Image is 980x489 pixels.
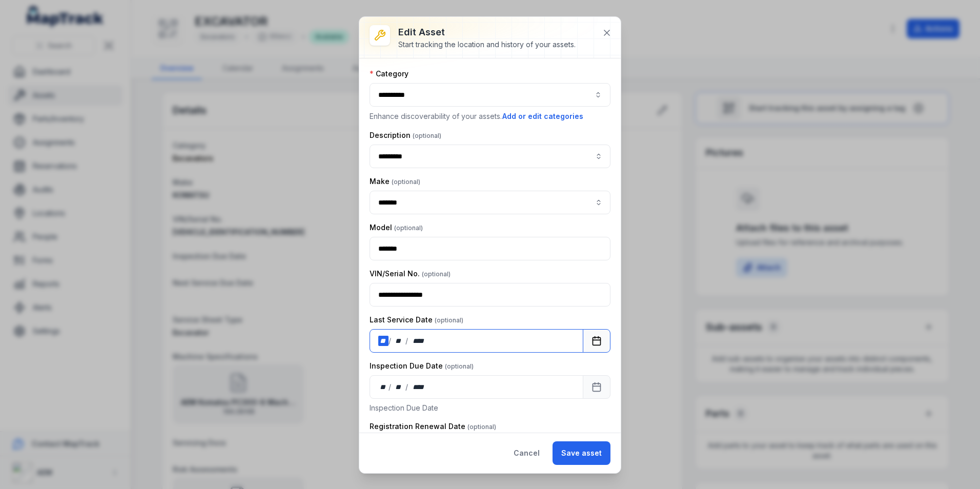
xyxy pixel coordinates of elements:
[370,130,441,140] label: Description
[392,336,406,346] div: month,
[378,336,389,346] div: day,
[409,336,428,346] div: year,
[583,329,610,353] button: Calendar
[370,145,610,168] input: asset-edit:description-label
[398,25,576,39] h3: Edit asset
[370,191,610,214] input: asset-edit:cf[8261eee4-602e-4976-b39b-47b762924e3f]-label
[505,441,548,465] button: Cancel
[409,382,428,392] div: year,
[370,222,423,233] label: Model
[370,69,409,79] label: Category
[370,176,420,187] label: Make
[378,382,389,392] div: day,
[392,382,406,392] div: month,
[389,382,392,392] div: /
[405,382,409,392] div: /
[370,421,496,432] label: Registration Renewal Date
[583,375,610,399] button: Calendar
[398,39,576,50] div: Start tracking the location and history of your assets.
[370,361,474,371] label: Inspection Due Date
[389,336,392,346] div: /
[502,111,584,122] button: Add or edit categories
[553,441,610,465] button: Save asset
[370,269,451,279] label: VIN/Serial No.
[405,336,409,346] div: /
[370,111,610,122] p: Enhance discoverability of your assets.
[370,315,463,325] label: Last Service Date
[370,403,610,413] p: Inspection Due Date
